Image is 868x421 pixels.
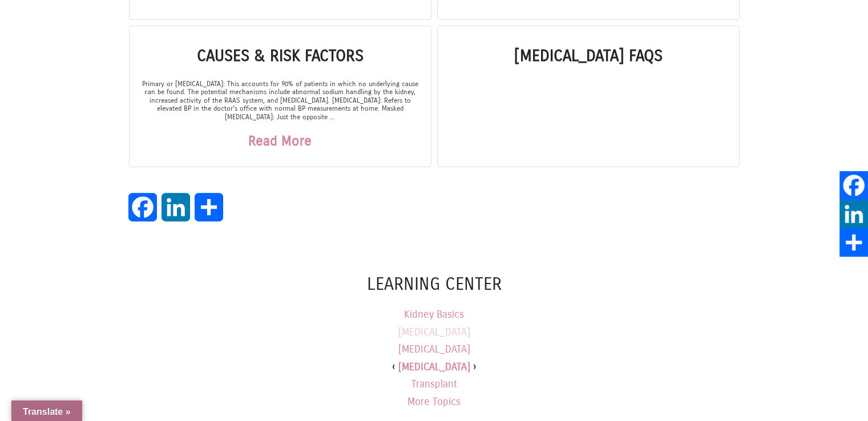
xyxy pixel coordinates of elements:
[398,341,470,358] a: [MEDICAL_DATA]
[197,46,364,66] a: Causes & Risk Factors
[839,200,868,228] a: LinkedIn
[839,171,868,200] a: Facebook
[23,407,71,416] span: Translate »
[126,193,159,233] a: Facebook
[404,306,464,323] a: Kidney Basics
[248,121,312,161] a: Read More
[141,80,419,161] div: Primary or [MEDICAL_DATA]: This accounts for 90% of patients in which no underlying cause can be ...
[398,358,470,376] a: [MEDICAL_DATA]
[126,272,742,297] h4: Learning Center
[192,193,225,233] a: Share
[407,393,461,411] a: More Topics
[411,375,457,393] a: Transplant
[159,193,192,233] a: LinkedIn
[398,323,470,341] a: [MEDICAL_DATA]
[514,46,663,66] a: [MEDICAL_DATA] FAQs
